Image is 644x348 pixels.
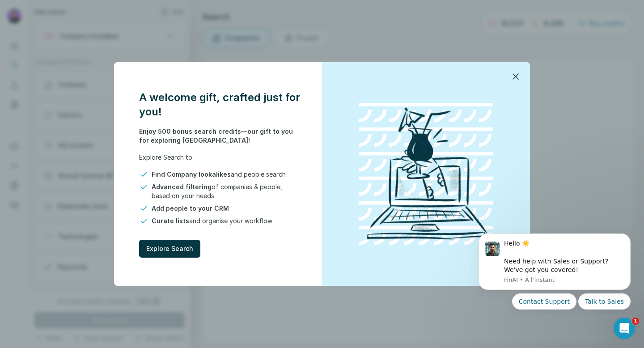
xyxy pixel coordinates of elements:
span: 1 [632,318,639,325]
span: and people search [152,170,286,179]
img: laptop [346,93,507,255]
span: Curate lists [152,217,189,225]
span: Explore Search [146,244,193,253]
p: Enjoy 500 bonus search credits—our gift to you for exploring [GEOGRAPHIC_DATA]! [139,127,301,145]
span: Find Company lookalikes [152,170,231,178]
iframe: Intercom notifications message [465,225,644,315]
button: Explore Search [139,240,200,258]
h3: A welcome gift, crafted just for you! [139,90,301,119]
span: Advanced filtering [152,183,212,191]
span: and organise your workflow [152,216,272,225]
p: Explore Search to [139,153,301,162]
span: Add people to your CRM [152,204,229,212]
iframe: Intercom live chat [614,318,635,339]
span: of companies & people, based on your needs [152,182,301,200]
